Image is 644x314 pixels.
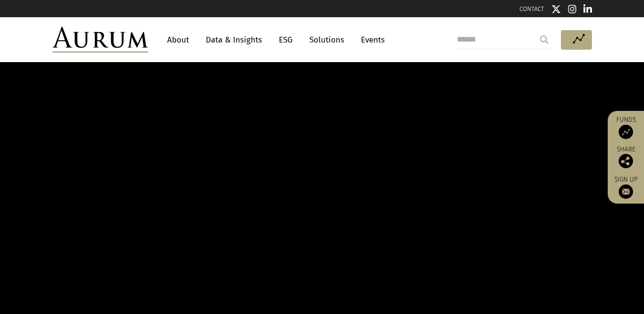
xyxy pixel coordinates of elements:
input: Submit [535,30,554,49]
a: Funds [612,116,639,139]
img: Access Funds [619,125,633,139]
img: Twitter icon [551,4,561,14]
img: Share this post [619,154,633,168]
a: Events [356,31,385,49]
div: Share [612,146,639,168]
img: Sign up to our newsletter [619,184,633,199]
a: Solutions [305,31,349,49]
a: Data & Insights [201,31,267,49]
img: Aurum [53,27,148,53]
a: CONTACT [519,5,544,12]
a: About [162,31,194,49]
img: Instagram icon [568,4,577,14]
img: Linkedin icon [583,4,592,14]
a: ESG [274,31,297,49]
a: Sign up [612,175,639,199]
